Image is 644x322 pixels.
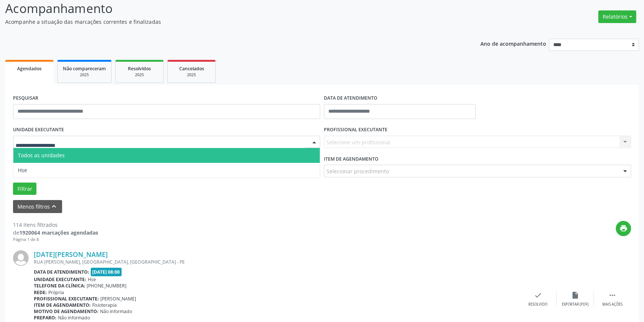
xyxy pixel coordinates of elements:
span: Não compareceram [63,65,106,72]
span: Própria [48,289,64,296]
div: 2025 [63,72,106,78]
b: Data de atendimento: [34,269,89,275]
span: Não informado [58,315,90,321]
b: Item de agendamento: [34,302,91,308]
p: Acompanhe a situação das marcações correntes e finalizadas [5,18,449,26]
div: 2025 [173,72,210,78]
span: Não informado [100,308,132,315]
i: keyboard_arrow_up [50,202,58,210]
span: Cancelados [179,65,204,72]
p: Ano de acompanhamento [480,39,546,48]
span: Resolvidos [128,65,151,72]
label: PESQUISAR [13,93,38,104]
i: print [619,224,628,232]
div: Mais ações [602,302,622,307]
label: DATA DE ATENDIMENTO [324,93,377,104]
span: Agendados [17,65,42,72]
span: Fisioterapia [92,302,117,308]
b: Telefone da clínica: [34,283,85,289]
div: 114 itens filtrados [13,221,98,229]
span: [PHONE_NUMBER] [87,283,126,289]
b: Motivo de agendamento: [34,308,99,315]
span: [PERSON_NAME] [100,296,136,302]
i: insert_drive_file [571,291,579,299]
div: Página 1 de 8 [13,236,98,243]
i: check [534,291,542,299]
img: img [13,250,29,266]
span: Hse [18,167,27,174]
div: Exportar (PDF) [562,302,589,307]
span: Todos as unidades [18,152,65,159]
div: de [13,229,98,236]
button: Menos filtroskeyboard_arrow_up [13,200,62,213]
div: Resolvido [528,302,547,307]
a: [DATE][PERSON_NAME] [34,250,108,258]
span: Selecionar procedimento [326,167,389,175]
button: print [616,221,631,236]
b: Preparo: [34,315,57,321]
label: PROFISSIONAL EXECUTANTE [324,124,387,136]
label: Item de agendamento [324,153,379,165]
label: UNIDADE EXECUTANTE [13,124,64,136]
strong: 1920064 marcações agendadas [19,229,98,236]
div: RUA [PERSON_NAME], [GEOGRAPHIC_DATA], [GEOGRAPHIC_DATA] - PE [34,259,519,265]
span: [DATE] 08:00 [91,268,122,276]
b: Unidade executante: [34,276,86,283]
div: 2025 [121,72,158,78]
b: Rede: [34,289,47,296]
button: Filtrar [13,183,36,195]
button: Relatórios [598,10,636,23]
b: Profissional executante: [34,296,99,302]
span: Hse [88,276,96,283]
i:  [608,291,616,299]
